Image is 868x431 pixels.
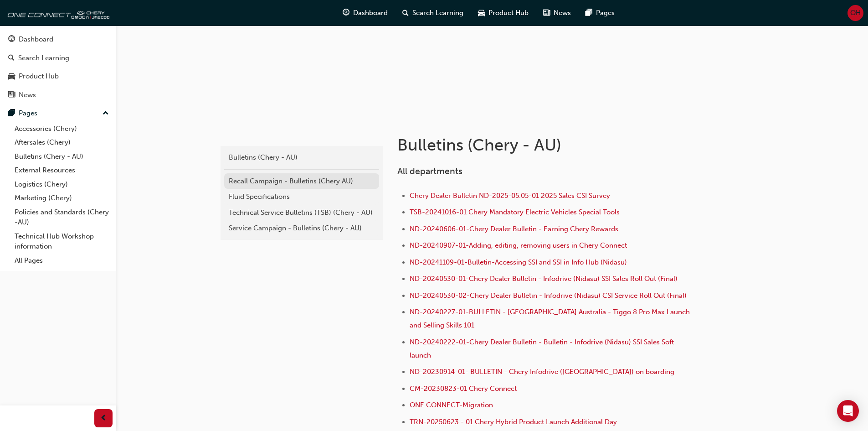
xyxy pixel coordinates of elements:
a: ND-20240227-01-BULLETIN - [GEOGRAPHIC_DATA] Australia - Tiggo 8 Pro Max Launch and Selling Skills... [410,308,692,329]
a: ND-20230914-01- BULLETIN - Chery Infodrive ([GEOGRAPHIC_DATA]) on boarding [410,368,674,376]
span: search-icon [8,54,15,62]
span: All departments [397,166,462,177]
a: ONE CONNECT-Migration [410,401,493,409]
a: Product Hub [4,68,113,85]
div: Technical Service Bulletins (TSB) (Chery - AU) [229,208,375,218]
a: CM-20230823-01 Chery Connect [410,384,517,393]
div: Search Learning [18,53,69,63]
a: ND-20241109-01-Bulletin-Accessing SSI and SSI in Info Hub (Nidasu) [410,258,627,266]
span: Product Hub [488,8,529,18]
a: guage-iconDashboard [335,4,395,22]
span: car-icon [8,73,15,81]
span: News [554,8,571,18]
span: up-icon [103,108,109,119]
a: car-iconProduct Hub [471,4,536,22]
span: Pages [596,8,615,18]
div: News [19,90,36,100]
div: Dashboard [19,34,53,45]
h1: Bulletins (Chery - AU) [397,135,696,155]
span: pages-icon [8,109,15,118]
div: Pages [19,108,37,119]
a: Recall Campaign - Bulletins (Chery AU) [224,173,379,189]
span: pages-icon [586,7,592,19]
a: News [4,87,113,104]
a: news-iconNews [536,4,578,22]
a: Aftersales (Chery) [11,135,113,150]
a: TRN-20250623 - 01 Chery Hybrid Product Launch Additional Day [410,418,617,426]
a: ND-20240222-01-Chery Dealer Bulletin - Bulletin - Infodrive (Nidasu) SSI Sales Soft launch [410,338,676,359]
a: pages-iconPages [578,4,622,22]
a: ND-20240530-01-Chery Dealer Bulletin - Infodrive (Nidasu) SSI Sales Roll Out (Final) [410,275,678,283]
a: Policies and Standards (Chery -AU) [11,205,113,229]
span: news-icon [543,7,550,19]
a: Technical Hub Workshop information [11,229,113,254]
button: DashboardSearch LearningProduct HubNews [4,29,113,105]
a: Chery Dealer Bulletin ND-2025-05.05-01 2025 Sales CSI Survey [410,192,610,200]
div: Open Intercom Messenger [837,400,859,422]
a: Bulletins (Chery - AU) [11,150,113,164]
a: All Pages [11,254,113,268]
span: Search Learning [412,8,463,18]
div: Recall Campaign - Bulletins (Chery AU) [229,176,375,187]
div: Bulletins (Chery - AU) [229,152,375,163]
span: car-icon [478,7,485,19]
a: ND-20240907-01-Adding, editing, removing users in Chery Connect [410,241,627,249]
a: Marketing (Chery) [11,191,113,205]
a: Fluid Specifications [224,189,379,205]
a: Search Learning [4,50,113,67]
button: OH [847,5,863,21]
div: Fluid Specifications [229,192,375,202]
a: TSB-20241016-01 Chery Mandatory Electric Vehicles Special Tools [410,208,620,216]
span: search-icon [402,7,409,19]
a: External Resources [11,163,113,177]
div: Product Hub [19,71,59,82]
span: guage-icon [8,36,15,44]
span: OH [850,8,861,18]
button: Pages [4,105,113,122]
a: search-iconSearch Learning [395,4,471,22]
a: Technical Service Bulletins (TSB) (Chery - AU) [224,205,379,221]
span: guage-icon [343,7,349,19]
a: ND-20240606-01-Chery Dealer Bulletin - Earning Chery Rewards [410,225,618,233]
a: Service Campaign - Bulletins (Chery - AU) [224,220,379,236]
span: prev-icon [100,413,107,424]
div: Service Campaign - Bulletins (Chery - AU) [229,223,375,234]
a: Dashboard [4,31,113,48]
a: ND-20240530-02-Chery Dealer Bulletin - Infodrive (Nidasu) CSI Service Roll Out (Final) [410,291,687,300]
img: oneconnect [5,4,109,22]
span: news-icon [8,91,15,99]
a: Logistics (Chery) [11,177,113,192]
a: Bulletins (Chery - AU) [224,150,379,166]
span: Dashboard [353,8,388,18]
a: Accessories (Chery) [11,122,113,136]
